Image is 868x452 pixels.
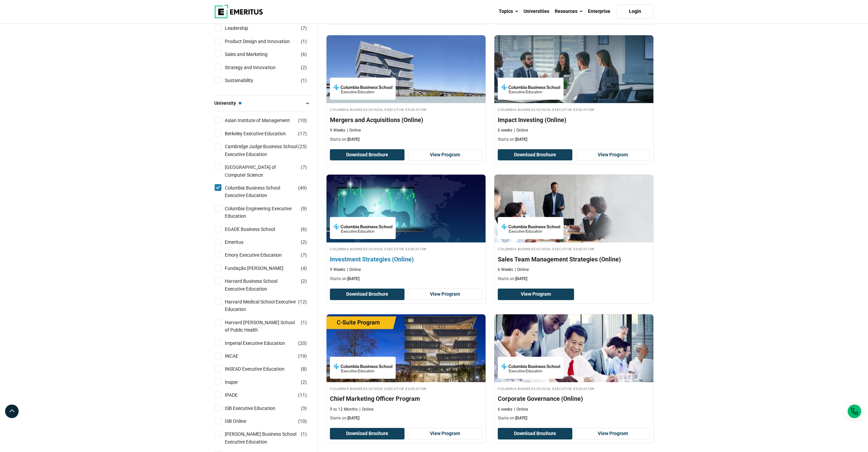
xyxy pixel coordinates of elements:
span: ( ) [298,339,307,347]
span: ( ) [301,277,307,285]
p: Starts on: [330,276,482,282]
span: 2 [302,239,305,245]
span: [DATE] [515,137,527,142]
span: 10 [300,118,305,123]
span: [DATE] [515,416,527,420]
p: Starts on: [330,415,482,421]
span: 1 [302,431,305,437]
a: Imperial Executive Education [225,339,299,347]
a: Digital Marketing Course by Columbia Business School Executive Education - December 9, 2025 Colum... [327,314,486,425]
img: Investment Strategies (Online) | Online Finance Course [319,171,494,246]
a: Product Design and Innovation [225,38,303,45]
a: Harvard Business School Executive Education [225,277,311,293]
a: Insper [225,378,252,386]
span: 49 [300,185,305,191]
a: Sales and Marketing Course by Columbia Business School Executive Education - November 13, 2025 Co... [494,175,653,285]
span: 8 [302,366,305,372]
a: Sales and Marketing [225,51,281,58]
a: Columbia Engineering Executive Education [225,205,311,220]
span: ( ) [298,417,307,425]
span: ( ) [301,77,307,84]
span: 2 [302,379,305,385]
span: ( ) [298,130,307,137]
button: Download Brochure [330,289,405,300]
button: Download Brochure [498,428,572,439]
h4: Corporate Governance (Online) [498,394,650,403]
h4: Columbia Business School Executive Education [498,246,650,252]
span: ( ) [301,205,307,212]
p: Starts on: [498,137,650,142]
p: 6 Weeks [498,267,513,273]
span: 7 [302,252,305,258]
h4: Impact Investing (Online) [498,116,650,124]
span: ( ) [301,405,307,412]
button: University [214,98,312,108]
span: 1 [302,320,305,325]
span: ( ) [301,24,307,32]
a: Fundação [PERSON_NAME] [225,264,297,272]
span: 1 [302,39,305,44]
p: Online [514,407,528,412]
span: 7 [302,164,305,170]
img: Chief Marketing Officer Program | Online Digital Marketing Course [327,314,486,382]
p: Online [514,127,528,133]
a: Finance Course by Columbia Business School Executive Education - October 30, 2025 Columbia Busine... [327,175,486,285]
a: View Program [408,428,482,439]
h4: Columbia Business School Executive Education [498,386,650,391]
img: Columbia Business School Executive Education [333,220,392,236]
a: Cambridge Judge Business School Executive Education [225,143,311,158]
button: Download Brochure [498,149,572,161]
h4: Chief Marketing Officer Program [330,394,482,403]
span: ( ) [301,264,307,272]
img: Columbia Business School Executive Education [333,360,392,375]
img: Columbia Business School Executive Education [501,220,560,236]
span: ( ) [301,51,307,58]
img: Columbia Business School Executive Education [333,81,392,96]
p: 6 weeks [498,407,512,412]
span: 20 [300,340,305,346]
span: 6 [302,227,305,232]
p: 6 weeks [498,127,512,133]
span: [DATE] [348,416,359,420]
a: Finance Course by Columbia Business School Executive Education - October 30, 2025 Columbia Busine... [494,35,653,146]
a: INCAE [225,352,252,360]
h4: Columbia Business School Executive Education [498,106,650,112]
a: Harvard Medical School Executive Education [225,298,311,313]
p: Online [347,267,361,273]
a: Asian Institute of Management [225,117,303,124]
p: 9 Weeks [330,127,345,133]
p: Online [515,267,529,273]
span: 11 [300,392,305,398]
span: 25 [300,144,305,149]
span: ( ) [301,319,307,326]
img: Columbia Business School Executive Education [501,360,560,375]
span: ( ) [298,352,307,360]
span: ( ) [301,378,307,386]
img: Corporate Governance (Online) | Online Business Management Course [494,314,653,382]
p: Starts on: [330,137,482,142]
span: ( ) [298,298,307,306]
span: [DATE] [515,276,527,281]
a: View Program [408,149,482,161]
a: Leadership [225,24,262,32]
span: ( ) [298,184,307,192]
img: Columbia Business School Executive Education [501,81,560,96]
a: [PERSON_NAME] Business School Executive Education [225,430,311,446]
span: ( ) [301,430,307,438]
span: 4 [302,266,305,271]
p: Online [347,127,361,133]
a: ISB Online [225,417,260,425]
span: 7 [302,25,305,31]
a: Strategy and Innovation [225,64,289,71]
p: Online [359,407,373,412]
a: [GEOGRAPHIC_DATA] of Computer Science [225,163,311,179]
a: EGADE Business School [225,225,289,233]
span: 9 [302,206,305,211]
p: 9 to 12 Months [330,407,358,412]
img: Impact Investing (Online) | Online Finance Course [494,35,653,103]
span: ( ) [301,38,307,45]
p: Starts on: [498,415,650,421]
button: Download Brochure [330,149,405,161]
a: Emory Executive Education [225,251,295,259]
a: View Program [498,289,574,300]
